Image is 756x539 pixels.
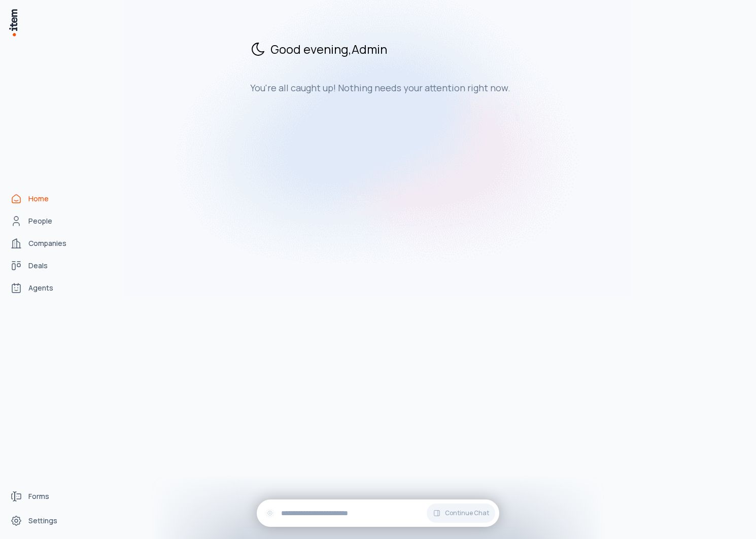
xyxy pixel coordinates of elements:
a: Companies [6,233,83,254]
span: Settings [28,516,57,526]
span: Home [28,194,49,204]
a: Agents [6,278,83,298]
img: Item Brain Logo [8,8,18,37]
a: Forms [6,486,83,507]
a: Deals [6,256,83,276]
span: Deals [28,261,48,271]
span: People [28,216,52,226]
a: Settings [6,511,83,531]
span: Continue Chat [445,509,489,517]
div: Continue Chat [257,499,499,527]
span: Agents [28,283,53,293]
button: Continue Chat [427,504,495,523]
h2: Good evening , Admin [250,41,591,57]
h3: You're all caught up! Nothing needs your attention right now. [250,82,591,94]
span: Companies [28,238,66,248]
span: Forms [28,491,49,501]
a: Home [6,189,83,209]
a: People [6,211,83,231]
